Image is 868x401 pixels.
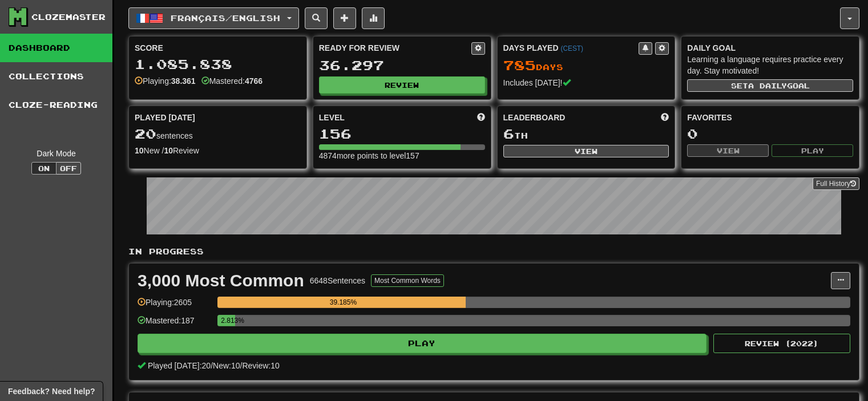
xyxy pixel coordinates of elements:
[305,7,328,29] button: Search sentences
[31,162,56,175] button: On
[56,162,81,175] button: Off
[477,112,485,123] span: Score more points to level up
[135,42,301,54] div: Score
[135,146,144,155] strong: 10
[713,334,850,353] button: Review (2022)
[9,148,104,159] div: Dark Mode
[135,145,301,156] div: New / Review
[503,58,669,73] div: Day s
[319,150,485,161] div: 4874 more points to level 157
[213,361,240,370] span: New: 10
[171,13,280,23] span: Français / English
[31,11,106,23] div: Clozemaster
[135,57,301,71] div: 1.085.838
[503,57,536,73] span: 785
[135,127,301,141] div: sentences
[319,58,485,72] div: 36.297
[503,42,639,54] div: Days Played
[128,7,299,29] button: Français/English
[8,386,95,397] span: Open feedback widget
[310,275,365,286] div: 6648 Sentences
[661,112,669,123] span: This week in points, UTC
[221,297,465,308] div: 39.185%
[319,127,485,141] div: 156
[687,127,853,141] div: 0
[245,76,263,86] strong: 4766
[333,7,356,29] button: Add sentence to collection
[171,76,196,86] strong: 38.361
[687,42,853,54] div: Daily Goal
[503,77,669,88] div: Includes [DATE]!
[211,361,213,370] span: /
[201,75,263,87] div: Mastered:
[135,112,195,123] span: Played [DATE]
[221,315,235,326] div: 2.813%
[813,177,859,190] a: Full History
[371,274,444,287] button: Most Common Words
[319,42,471,54] div: Ready for Review
[772,144,853,157] button: Play
[560,44,583,52] a: (CEST)
[503,127,669,141] div: th
[138,334,706,353] button: Play
[687,112,853,123] div: Favorites
[319,76,485,94] button: Review
[503,112,566,123] span: Leaderboard
[687,54,853,76] div: Learning a language requires practice every day. Stay motivated!
[138,315,212,334] div: Mastered: 187
[240,361,243,370] span: /
[687,144,769,157] button: View
[148,361,211,370] span: Played [DATE]: 20
[319,112,345,123] span: Level
[135,125,156,141] span: 20
[503,125,514,141] span: 6
[503,145,669,157] button: View
[138,272,304,289] div: 3,000 Most Common
[164,146,173,155] strong: 10
[687,79,853,92] button: Seta dailygoal
[242,361,279,370] span: Review: 10
[138,297,212,315] div: Playing: 2605
[748,82,787,90] span: a daily
[135,75,196,87] div: Playing:
[362,7,385,29] button: More stats
[128,246,859,257] p: In Progress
